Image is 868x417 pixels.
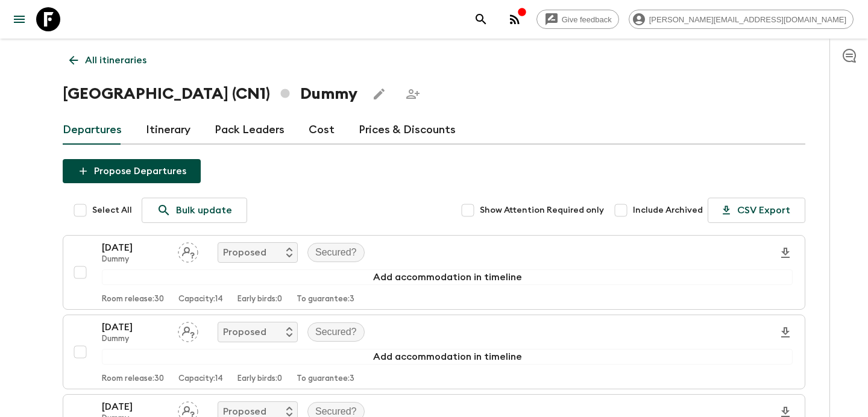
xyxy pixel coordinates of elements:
p: Room release: 30 [102,295,164,304]
a: Prices & Discounts [359,116,456,145]
p: To guarantee: 3 [297,295,354,304]
div: Add accommodation in timeline [102,269,793,285]
a: Itinerary [146,116,190,145]
span: Show Attention Required only [480,204,604,216]
a: Give feedback [536,10,619,29]
p: [DATE] [102,240,168,255]
button: menu [7,7,31,31]
p: Bulk update [176,203,232,218]
span: Assign pack leader [178,325,198,335]
div: Add accommodation in timeline [102,349,793,365]
p: [DATE] [102,320,168,334]
button: CSV Export [708,198,805,223]
span: Assign pack leader [178,405,198,415]
a: Departures [63,116,122,145]
div: Secured? [307,322,365,342]
div: Secured? [307,243,365,262]
span: Share this itinerary [401,82,425,106]
a: All itineraries [63,48,153,72]
a: Bulk update [142,198,247,223]
p: To guarantee: 3 [297,374,354,384]
p: Capacity: 14 [178,374,223,384]
button: Propose Departures [63,159,201,183]
p: Room release: 30 [102,374,164,384]
svg: Download Onboarding [778,246,793,260]
p: Early birds: 0 [237,374,282,384]
button: [DATE]DummyAssign pack leaderProposedSecured?Add accommodation in timelineRoom release:30Capacity... [63,315,805,389]
span: Give feedback [555,15,618,24]
p: Early birds: 0 [237,295,282,304]
span: Include Archived [633,204,703,216]
button: Edit this itinerary [367,82,391,106]
p: Dummy [102,255,168,265]
p: [DATE] [102,400,168,414]
a: Pack Leaders [215,116,285,145]
p: Capacity: 14 [178,295,223,304]
svg: Download Onboarding [778,325,793,340]
p: Secured? [315,245,357,260]
span: [PERSON_NAME][EMAIL_ADDRESS][DOMAIN_NAME] [643,15,853,24]
div: [PERSON_NAME][EMAIL_ADDRESS][DOMAIN_NAME] [629,10,854,29]
p: Proposed [223,245,266,260]
p: Proposed [223,325,266,339]
p: Secured? [315,325,357,339]
button: [DATE]DummyAssign pack leaderProposedSecured?Add accommodation in timelineRoom release:30Capacity... [63,235,805,310]
span: Select All [92,204,132,216]
h1: [GEOGRAPHIC_DATA] (CN1) Dummy [63,82,357,106]
p: Dummy [102,334,168,344]
a: Cost [309,116,335,145]
span: Assign pack leader [178,246,198,256]
p: All itineraries [85,53,146,67]
button: search adventures [469,7,493,31]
